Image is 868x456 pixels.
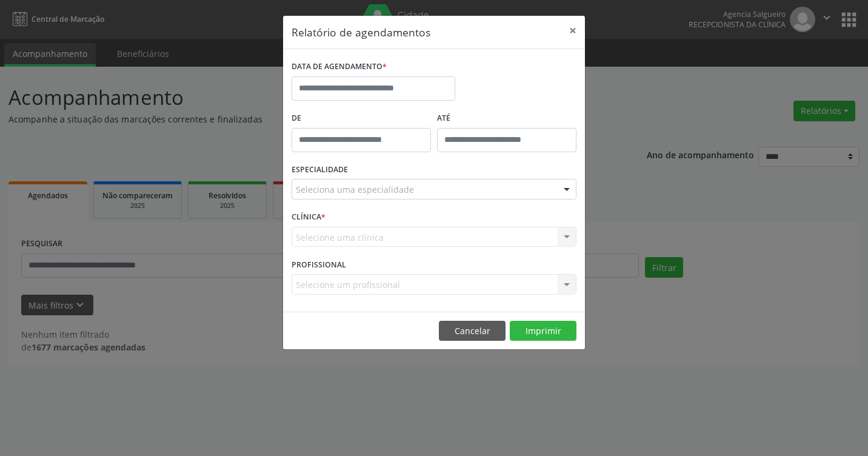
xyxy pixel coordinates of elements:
[561,16,585,45] button: Close
[292,24,430,40] h5: Relatório de agendamentos
[292,208,326,227] label: CLÍNICA
[296,183,414,196] span: Seleciona uma especialidade
[437,109,576,128] label: ATÉ
[510,321,576,341] button: Imprimir
[292,109,431,128] label: De
[292,58,387,76] label: DATA DE AGENDAMENTO
[439,321,506,341] button: Cancelar
[292,255,346,274] label: PROFISSIONAL
[292,161,348,179] label: ESPECIALIDADE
